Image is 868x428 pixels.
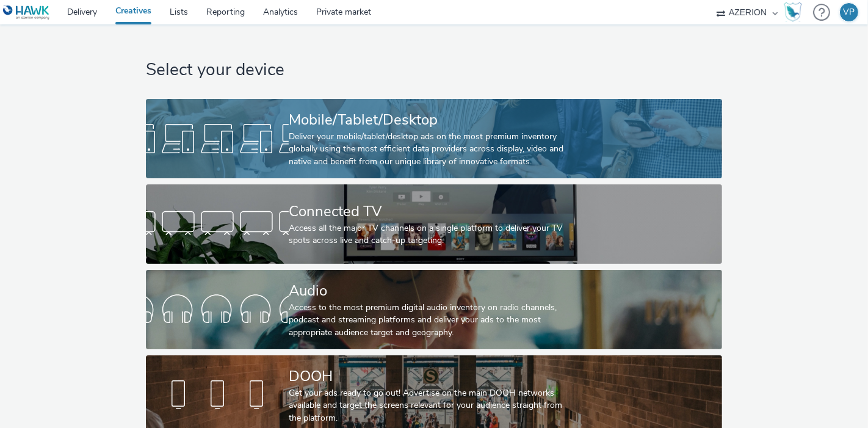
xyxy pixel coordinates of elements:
a: Hawk Academy [784,2,807,22]
div: Deliver your mobile/tablet/desktop ads on the most premium inventory globally using the most effi... [289,131,574,168]
div: Connected TV [289,201,574,222]
div: VP [844,3,855,21]
a: AudioAccess to the most premium digital audio inventory on radio channels, podcast and streaming ... [146,270,722,349]
a: Connected TVAccess all the major TV channels on a single platform to deliver your TV spots across... [146,184,722,264]
div: DOOH [289,366,574,387]
div: Audio [289,280,574,302]
div: Get your ads ready to go out! Advertise on the main DOOH networks available and target the screen... [289,387,574,424]
a: Mobile/Tablet/DesktopDeliver your mobile/tablet/desktop ads on the most premium inventory globall... [146,99,722,178]
div: Access to the most premium digital audio inventory on radio channels, podcast and streaming platf... [289,302,574,339]
div: Mobile/Tablet/Desktop [289,109,574,131]
img: undefined Logo [3,5,50,20]
div: Access all the major TV channels on a single platform to deliver your TV spots across live and ca... [289,222,574,247]
img: Hawk Academy [784,2,802,22]
h1: Select your device [146,59,722,82]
